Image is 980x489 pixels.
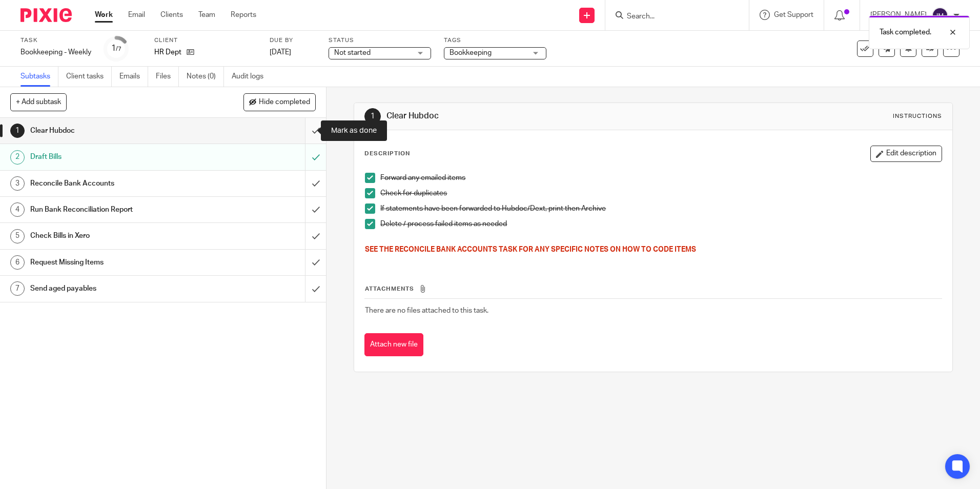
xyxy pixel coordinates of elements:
[154,47,181,57] p: HR Dept
[380,173,941,183] p: Forward any emailed items
[364,150,410,158] p: Description
[380,188,941,198] p: Check for duplicates
[329,36,431,45] label: Status
[160,10,183,20] a: Clients
[128,10,145,20] a: Email
[95,10,113,20] a: Work
[30,123,207,138] h1: Clear Hubdoc
[30,202,207,217] h1: Run Bank Reconciliation Report
[10,176,25,191] div: 3
[154,36,257,45] label: Client
[10,150,25,165] div: 2
[10,124,25,138] div: 1
[386,111,675,121] h1: Clear Hubdoc
[21,67,58,87] a: Subtasks
[870,146,942,162] button: Edit description
[10,255,25,270] div: 6
[932,7,948,24] img: svg%3E
[10,93,67,111] button: + Add subtask
[270,49,291,56] span: [DATE]
[111,43,121,54] div: 1
[450,49,492,56] span: Bookkeeping
[30,149,207,165] h1: Draft Bills
[30,281,207,296] h1: Send aged payables
[10,281,25,296] div: 7
[156,67,179,87] a: Files
[364,333,423,356] button: Attach new file
[21,47,91,57] div: Bookkeeping - Weekly
[10,229,25,243] div: 5
[259,98,310,107] span: Hide completed
[10,202,25,217] div: 4
[231,10,256,20] a: Reports
[893,112,942,120] div: Instructions
[232,67,271,87] a: Audit logs
[30,255,207,270] h1: Request Missing Items
[187,67,224,87] a: Notes (0)
[365,246,696,253] span: SEE THE RECONCILE BANK ACCOUNTS TASK FOR ANY SPECIFIC NOTES ON HOW TO CODE ITEMS
[364,108,381,125] div: 1
[119,67,148,87] a: Emails
[243,93,316,111] button: Hide completed
[380,219,941,229] p: Delete / process failed items as needed
[380,203,941,214] p: If statements have been forwarded to Hubdoc/Dext, print then Archive
[21,8,72,22] img: Pixie
[198,10,215,20] a: Team
[334,49,371,56] span: Not started
[30,176,207,191] h1: Reconcile Bank Accounts
[21,36,91,45] label: Task
[365,307,488,314] span: There are no files attached to this task.
[444,36,546,45] label: Tags
[30,228,207,243] h1: Check Bills in Xero
[66,67,112,87] a: Client tasks
[270,36,316,45] label: Due by
[365,286,414,292] span: Attachments
[880,27,931,37] p: Task completed.
[116,46,121,52] small: /7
